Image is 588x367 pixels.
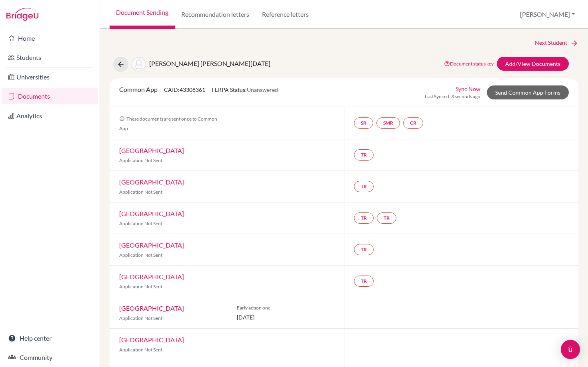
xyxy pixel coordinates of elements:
[354,149,374,161] a: TR
[377,212,396,224] a: TR
[119,284,162,290] span: Application Not Sent
[119,178,184,186] a: [GEOGRAPHIC_DATA]
[376,117,400,129] a: SMR
[354,212,374,224] a: TR
[119,147,184,154] a: [GEOGRAPHIC_DATA]
[516,7,578,22] button: [PERSON_NAME]
[2,330,98,346] a: Help center
[2,69,98,85] a: Universities
[119,210,184,217] a: [GEOGRAPHIC_DATA]
[119,315,162,321] span: Application Not Sent
[119,273,184,280] a: [GEOGRAPHIC_DATA]
[119,304,184,312] a: [GEOGRAPHIC_DATA]
[354,117,373,129] a: SR
[119,189,162,195] span: Application Not Sent
[237,304,334,311] span: Early action one
[237,313,334,321] span: [DATE]
[2,349,98,365] a: Community
[487,85,569,99] a: Send Common App Forms
[119,85,158,93] span: Common App
[535,38,578,47] a: Next Student
[119,220,162,226] span: Application Not Sent
[354,181,374,192] a: TR
[403,117,423,129] a: CR
[425,93,480,100] span: Last Synced: 3 seconds ago
[354,244,374,255] a: TR
[149,60,270,67] span: [PERSON_NAME] [PERSON_NAME][DATE]
[119,157,162,163] span: Application Not Sent
[444,61,494,67] a: Document status key
[119,336,184,343] a: [GEOGRAPHIC_DATA]
[119,116,217,131] span: These documents are sent once to Common App
[119,252,162,258] span: Application Not Sent
[247,86,278,93] span: Unanswered
[164,86,205,93] span: CAID: 43308361
[2,50,98,65] a: Students
[497,57,569,71] a: Add/View Documents
[212,86,278,93] span: FERPA Status:
[119,347,162,353] span: Application Not Sent
[561,340,580,359] div: Open Intercom Messenger
[456,85,480,93] a: Sync Now
[2,30,98,46] a: Home
[6,8,38,21] img: Bridge-U
[354,276,374,287] a: TR
[2,88,98,104] a: Documents
[119,241,184,249] a: [GEOGRAPHIC_DATA]
[2,108,98,124] a: Analytics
